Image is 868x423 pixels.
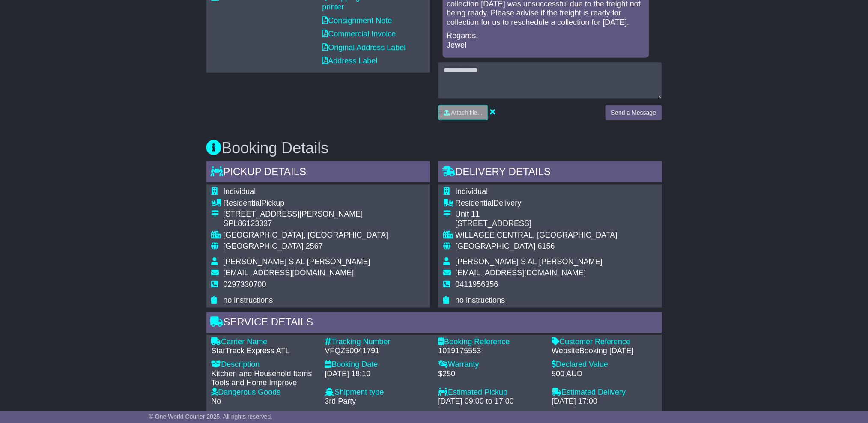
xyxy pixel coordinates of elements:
div: Description [212,360,316,370]
div: Shipment type [325,388,430,398]
div: Booking Date [325,360,430,370]
div: SPL86123337 [224,219,388,229]
span: [EMAIL_ADDRESS][DOMAIN_NAME] [456,269,586,277]
span: [GEOGRAPHIC_DATA] [224,242,304,250]
div: Customer Reference [552,338,657,347]
div: VFQZ50041791 [325,347,430,356]
span: no instructions [456,296,505,305]
div: Delivery Details [438,161,662,185]
a: Consignment Note [322,16,392,25]
div: Pickup [224,199,388,208]
div: [DATE] 09:00 to 17:00 [438,397,543,407]
p: Regards, Jewel [447,31,645,50]
div: [GEOGRAPHIC_DATA], [GEOGRAPHIC_DATA] [224,231,388,240]
div: Dangerous Goods [212,388,316,398]
span: 0297330700 [224,280,266,289]
div: Warranty [438,360,543,370]
div: 1019175553 [438,347,543,356]
div: 500 AUD [552,370,657,379]
span: Individual [456,187,488,196]
div: Pickup Details [206,161,430,185]
div: [DATE] 18:10 [325,370,430,379]
button: Send a Message [606,105,662,120]
div: $250 [438,370,543,379]
span: 6156 [538,242,555,250]
span: © One World Courier 2025. All rights reserved. [149,413,273,420]
div: Estimated Delivery [552,388,657,398]
span: Residential [224,199,262,207]
div: Service Details [206,312,662,335]
a: Address Label [322,57,378,65]
div: Declared Value [552,360,657,370]
span: 0411956356 [456,280,498,289]
span: [EMAIL_ADDRESS][DOMAIN_NAME] [224,269,354,277]
span: Residential [456,199,494,207]
div: WILLAGEE CENTRAL, [GEOGRAPHIC_DATA] [456,231,617,240]
div: Carrier Name [212,338,316,347]
div: Unit 11 [456,210,617,219]
span: [GEOGRAPHIC_DATA] [456,242,536,250]
div: Estimated Pickup [438,388,543,398]
div: StarTrack Express ATL [212,347,316,356]
span: No [212,397,221,406]
span: no instructions [224,296,273,305]
div: [DATE] 17:00 [552,397,657,407]
div: WebsiteBooking [DATE] [552,347,657,356]
div: [STREET_ADDRESS] [456,219,617,229]
a: Original Address Label [322,43,406,52]
div: Tracking Number [325,338,430,347]
div: Delivery [456,199,617,208]
span: [PERSON_NAME] S AL [PERSON_NAME] [456,258,603,266]
div: Kitchen and Household Items Tools and Home Improve [212,370,316,388]
span: Individual [224,187,256,196]
span: [PERSON_NAME] S AL [PERSON_NAME] [224,258,370,266]
div: [STREET_ADDRESS][PERSON_NAME] [224,210,388,219]
a: Commercial Invoice [322,30,396,38]
span: 3rd Party [325,397,356,406]
div: Booking Reference [438,338,543,347]
span: 2567 [306,242,323,250]
h3: Booking Details [206,140,662,157]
